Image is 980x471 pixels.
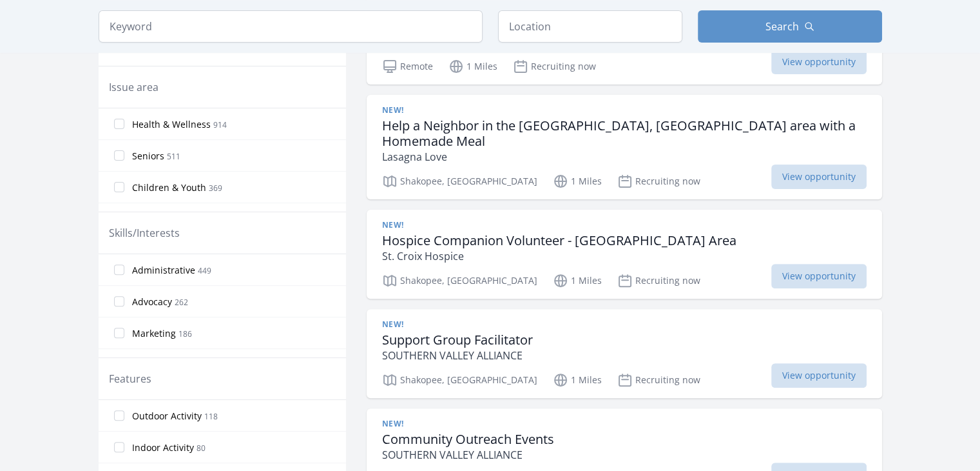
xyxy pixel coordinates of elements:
[771,363,867,388] span: View opportunity
[382,419,404,429] span: New!
[367,95,882,199] a: New! Help a Neighbor in the [GEOGRAPHIC_DATA], [GEOGRAPHIC_DATA] area with a Homemade Meal Lasagn...
[382,273,537,288] p: Shakopee, [GEOGRAPHIC_DATA]
[132,296,172,308] span: Advocacy
[617,372,700,388] p: Recruiting now
[109,79,159,95] legend: Issue area
[114,119,124,129] input: Health & Wellness 914
[99,10,483,43] input: Keyword
[513,59,596,74] p: Recruiting now
[109,225,180,241] legend: Skills/Interests
[617,174,700,189] p: Recruiting now
[382,105,404,115] span: New!
[771,264,867,288] span: View opportunity
[114,182,124,192] input: Children & Youth 369
[382,432,554,447] h3: Community Outreach Events
[132,150,164,163] span: Seniors
[553,273,602,288] p: 1 Miles
[132,410,202,423] span: Outdoor Activity
[114,442,124,452] input: Indoor Activity 80
[367,210,882,299] a: New! Hospice Companion Volunteer - [GEOGRAPHIC_DATA] Area St. Croix Hospice Shakopee, [GEOGRAPHIC...
[132,441,194,454] span: Indoor Activity
[367,309,882,398] a: New! Support Group Facilitator SOUTHERN VALLEY ALLIANCE Shakopee, [GEOGRAPHIC_DATA] 1 Miles Recru...
[132,118,211,131] span: Health & Wellness
[382,248,736,264] p: St. Croix Hospice
[382,372,537,388] p: Shakopee, [GEOGRAPHIC_DATA]
[771,50,867,74] span: View opportunity
[382,220,404,230] span: New!
[382,447,554,463] p: SOUTHERN VALLEY ALLIANCE
[382,319,404,330] span: New!
[114,410,124,421] input: Outdoor Activity 118
[114,150,124,161] input: Seniors 511
[209,183,222,194] span: 369
[382,348,533,363] p: SOUTHERN VALLEY ALLIANCE
[132,181,206,194] span: Children & Youth
[114,265,124,275] input: Administrative 449
[698,10,882,43] button: Search
[771,165,867,189] span: View opportunity
[765,19,799,34] span: Search
[204,411,218,422] span: 118
[178,328,192,339] span: 186
[213,119,227,130] span: 914
[382,332,533,348] h3: Support Group Facilitator
[382,174,537,189] p: Shakopee, [GEOGRAPHIC_DATA]
[553,174,602,189] p: 1 Miles
[382,233,736,248] h3: Hospice Companion Volunteer - [GEOGRAPHIC_DATA] Area
[167,151,180,162] span: 511
[197,443,206,454] span: 80
[114,328,124,338] input: Marketing 186
[498,10,682,43] input: Location
[382,118,867,149] h3: Help a Neighbor in the [GEOGRAPHIC_DATA], [GEOGRAPHIC_DATA] area with a Homemade Meal
[114,296,124,306] input: Advocacy 262
[382,59,433,74] p: Remote
[109,371,151,386] legend: Features
[175,297,188,308] span: 262
[382,149,867,165] p: Lasagna Love
[617,273,700,288] p: Recruiting now
[553,372,602,388] p: 1 Miles
[448,59,497,74] p: 1 Miles
[132,264,195,277] span: Administrative
[132,327,176,340] span: Marketing
[198,265,211,276] span: 449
